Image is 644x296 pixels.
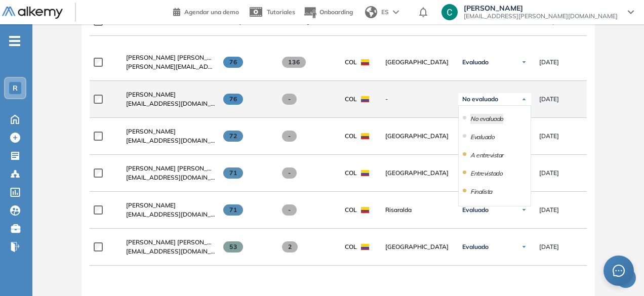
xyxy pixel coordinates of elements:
[470,150,503,160] li: A entrevistar
[470,114,503,124] li: No evaluado
[361,133,369,139] img: COL
[539,205,559,215] span: [DATE]
[184,8,239,16] span: Agendar una demo
[223,94,243,105] span: 76
[126,210,215,219] span: [EMAIL_ADDRESS][DOMAIN_NAME]
[464,12,618,20] span: [EMAIL_ADDRESS][PERSON_NAME][DOMAIN_NAME]
[126,54,227,61] span: [PERSON_NAME] [PERSON_NAME]
[521,96,527,102] img: Ícono de flecha
[303,2,353,23] button: Onboarding
[470,205,508,215] li: Oferta enviada
[126,53,215,62] a: [PERSON_NAME] [PERSON_NAME]
[2,7,63,19] img: Logo
[126,91,176,98] span: [PERSON_NAME]
[385,168,450,178] span: [GEOGRAPHIC_DATA]
[539,132,559,141] span: [DATE]
[521,207,527,213] img: Ícono de flecha
[462,206,489,214] span: Evaluado
[223,131,243,142] span: 72
[126,136,215,145] span: [EMAIL_ADDRESS][DOMAIN_NAME]
[282,57,306,68] span: 136
[385,132,450,141] span: [GEOGRAPHIC_DATA]
[126,164,227,172] span: [PERSON_NAME] [PERSON_NAME]
[319,8,353,16] span: Onboarding
[126,127,215,136] a: [PERSON_NAME]
[282,167,297,179] span: -
[126,62,215,71] span: [PERSON_NAME][EMAIL_ADDRESS][PERSON_NAME][DOMAIN_NAME]
[126,238,215,247] a: [PERSON_NAME] [PERSON_NAME]
[361,207,369,213] img: COL
[462,95,498,103] span: No evaluado
[345,132,357,141] span: COL
[126,201,176,209] span: [PERSON_NAME]
[361,244,369,250] img: COL
[385,205,450,215] span: Risaralda
[126,99,215,108] span: [EMAIL_ADDRESS][DOMAIN_NAME]
[464,4,618,12] span: [PERSON_NAME]
[361,170,369,176] img: COL
[282,94,297,105] span: -
[223,57,243,68] span: 76
[361,96,369,102] img: COL
[539,242,559,251] span: [DATE]
[521,244,527,250] img: Ícono de flecha
[173,5,239,17] a: Agendar una demo
[345,95,357,104] span: COL
[126,128,176,135] span: [PERSON_NAME]
[613,265,625,277] span: message
[282,241,298,252] span: 2
[223,204,243,216] span: 71
[462,243,489,251] span: Evaluado
[126,247,215,256] span: [EMAIL_ADDRESS][DOMAIN_NAME]
[126,238,227,246] span: [PERSON_NAME] [PERSON_NAME]
[9,40,20,42] i: -
[345,242,357,251] span: COL
[126,173,215,182] span: [EMAIL_ADDRESS][DOMAIN_NAME]
[385,58,450,67] span: [GEOGRAPHIC_DATA]
[539,168,559,178] span: [DATE]
[282,204,297,216] span: -
[345,168,357,178] span: COL
[361,59,369,65] img: COL
[126,90,215,99] a: [PERSON_NAME]
[539,95,559,104] span: [DATE]
[385,242,450,251] span: [GEOGRAPHIC_DATA]
[267,8,295,16] span: Tutoriales
[282,131,297,142] span: -
[539,58,559,67] span: [DATE]
[470,168,502,179] li: Entrevistado
[126,201,215,210] a: [PERSON_NAME]
[385,95,450,104] span: -
[126,164,215,173] a: [PERSON_NAME] [PERSON_NAME]
[345,205,357,215] span: COL
[223,241,243,252] span: 53
[521,59,527,65] img: Ícono de flecha
[345,58,357,67] span: COL
[470,132,494,142] li: Evaluado
[470,187,492,197] li: Finalista
[13,84,18,92] span: R
[462,58,489,66] span: Evaluado
[365,6,377,18] img: world
[223,167,243,179] span: 71
[393,10,399,14] img: arrow
[381,8,389,17] span: ES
